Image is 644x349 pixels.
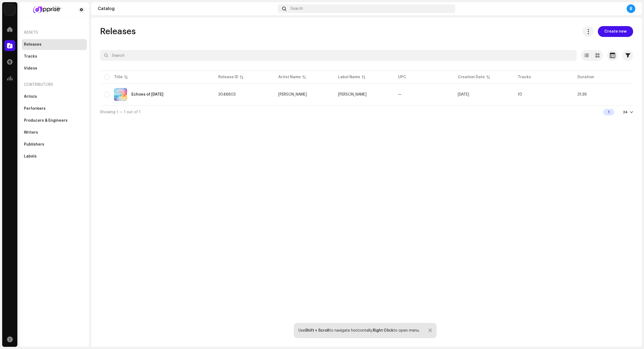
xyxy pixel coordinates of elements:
[24,118,68,123] div: Producers & Engineers
[22,78,87,91] re-a-nav-header: Contributors
[22,51,87,62] re-m-nav-item: Tracks
[22,139,87,150] re-m-nav-item: Publishers
[24,154,37,159] div: Labels
[24,106,46,111] div: Performers
[22,39,87,50] re-m-nav-item: Releases
[22,63,87,74] re-m-nav-item: Videos
[24,95,37,99] div: Artists
[518,93,522,96] span: 10
[22,151,87,162] re-m-nav-item: Labels
[22,127,87,138] re-m-nav-item: Writers
[4,4,15,15] img: 1c16f3de-5afb-4452-805d-3f3454e20b1b
[598,26,633,37] button: Create new
[291,7,303,11] span: Search
[24,66,37,71] div: Videos
[398,93,402,96] span: —
[623,110,628,114] div: 24
[627,4,635,13] div: B
[24,42,42,47] div: Releases
[98,7,276,11] div: Catalog
[22,115,87,126] re-m-nav-item: Producers & Engineers
[298,328,420,333] div: Use to navigate horizontally, to open menu.
[131,93,163,96] div: Echoes of Tomorrow
[373,329,393,332] strong: Right Click
[338,74,360,80] div: Label Name
[22,91,87,102] re-m-nav-item: Artists
[100,50,577,61] input: Search
[22,103,87,114] re-m-nav-item: Performers
[278,93,307,96] div: [PERSON_NAME]
[604,26,627,37] span: Create new
[577,93,587,96] span: 31:39
[458,74,485,80] div: Creation Date
[603,109,614,115] div: 1
[218,93,236,96] span: 3048803
[100,26,136,37] span: Releases
[24,54,37,59] div: Tracks
[218,74,238,80] div: Release ID
[100,110,141,114] span: Showing 1 — 1 out of 1
[338,93,367,96] span: Beth Costanzo
[278,74,301,80] div: Artist Name
[458,93,469,96] span: Oct 10, 2025
[24,142,44,147] div: Publishers
[114,88,127,101] img: b3ce2173-c2df-4d77-9bc8-bf0399a54e2f
[278,93,330,96] span: Beth Costanzo
[24,7,70,13] img: 9735bdd7-cfd5-46c3-b821-837d9d3475c2
[24,130,38,135] div: Writers
[22,26,87,39] re-a-nav-header: Assets
[114,74,123,80] div: Title
[305,329,329,332] strong: Shift + Scroll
